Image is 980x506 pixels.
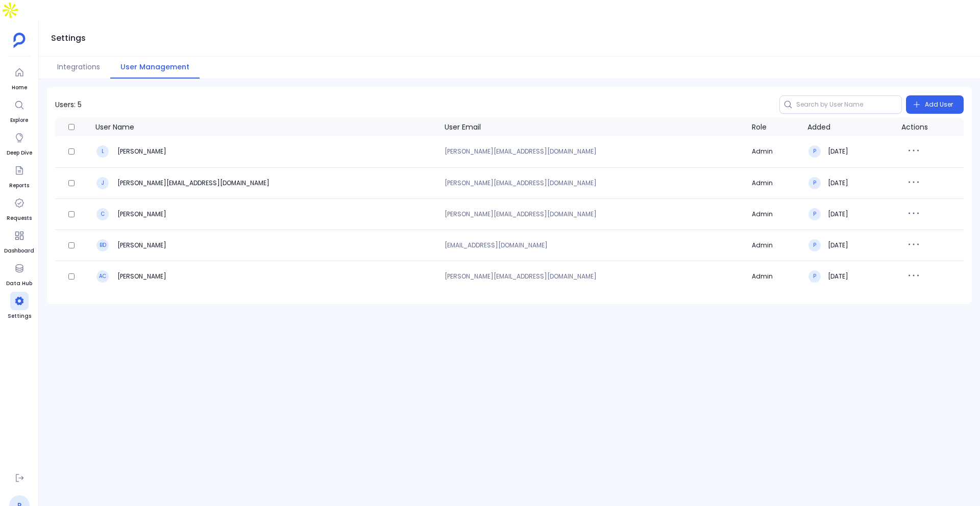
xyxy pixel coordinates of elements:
td: Admin [748,136,803,167]
div: Role [752,122,767,132]
a: Data Hub [6,259,32,288]
a: Requests [7,194,32,222]
p: [PERSON_NAME][EMAIL_ADDRESS][DOMAIN_NAME] [445,273,744,280]
button: Integrations [47,57,110,79]
p: P [813,273,816,280]
span: Reports [9,182,29,190]
td: Admin [748,230,803,261]
h3: [PERSON_NAME] [116,147,166,156]
h3: [DATE] [828,179,848,187]
span: Data Hub [6,280,32,288]
p: [EMAIL_ADDRESS][DOMAIN_NAME] [445,242,744,248]
h3: [PERSON_NAME][EMAIL_ADDRESS][DOMAIN_NAME] [116,179,269,187]
img: petavue logo [13,33,26,48]
p: [PERSON_NAME][EMAIL_ADDRESS][DOMAIN_NAME] [445,180,744,186]
h3: [DATE] [828,147,848,156]
h1: Settings [51,31,86,45]
button: User Management [110,57,200,79]
a: Explore [10,96,29,124]
div: Added [807,122,830,132]
div: User Name [95,122,134,132]
button: Add User [906,95,964,114]
p: [PERSON_NAME][EMAIL_ADDRESS][DOMAIN_NAME] [445,211,744,217]
p: BD [100,242,106,248]
input: Search by User Name [779,95,902,114]
p: P [813,211,816,217]
p: C [101,211,105,217]
h3: [DATE] [828,210,848,218]
h3: [PERSON_NAME] [116,241,166,249]
td: Admin [748,261,803,292]
a: Reports [9,161,29,190]
span: Dashboard [4,247,34,255]
h3: [PERSON_NAME] [116,272,166,281]
h3: [DATE] [828,241,848,249]
div: Actions [901,122,928,132]
p: [PERSON_NAME][EMAIL_ADDRESS][DOMAIN_NAME] [445,148,744,155]
span: Deep Dive [7,149,32,157]
p: L [102,148,104,155]
p: Users: 5 [55,99,82,110]
span: Explore [10,116,29,124]
div: User Email [445,122,481,132]
a: Home [10,63,29,92]
span: Add User [925,96,953,113]
td: Admin [748,167,803,198]
span: Requests [7,214,32,222]
p: P [813,148,816,155]
p: P [813,180,816,186]
a: Dashboard [4,226,34,255]
span: Home [10,84,29,92]
h3: [PERSON_NAME] [116,210,166,218]
p: J [102,180,104,186]
p: P [813,242,816,248]
a: Deep Dive [7,129,32,157]
a: Settings [8,292,31,320]
h3: [DATE] [828,272,848,281]
td: Admin [748,198,803,230]
p: AC [99,273,106,280]
span: Settings [8,312,31,320]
